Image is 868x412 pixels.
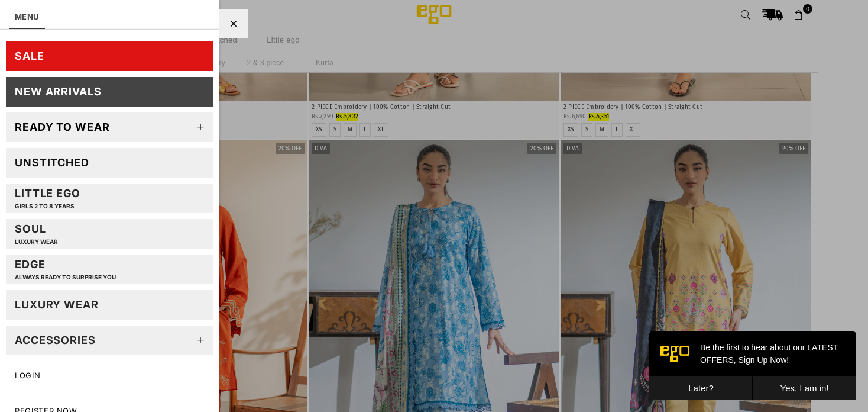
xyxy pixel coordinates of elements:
[15,238,58,246] p: LUXURY WEAR
[6,77,213,107] a: New Arrivals
[6,255,213,284] a: EDGEAlways ready to surprise you
[15,186,80,210] div: Little EGO
[6,112,213,142] a: Ready to wear
[6,290,213,320] a: LUXURY WEAR
[6,326,213,355] a: Accessories
[15,49,44,63] div: SALE
[15,222,58,245] div: Soul
[6,219,213,249] a: SoulLUXURY WEAR
[15,85,102,98] div: New Arrivals
[6,184,213,213] a: Little EGOGIRLS 2 TO 8 YEARS
[15,273,116,281] p: Always ready to surprise you
[6,41,213,71] a: SALE
[103,45,207,69] button: Yes, I am in!
[6,361,213,391] a: LOGIN
[15,12,39,21] a: MENU
[15,333,96,347] div: Accessories
[15,298,99,311] div: LUXURY WEAR
[15,120,110,134] div: Ready to wear
[15,156,89,169] div: Unstitched
[6,148,213,178] a: Unstitched
[15,257,116,281] div: EDGE
[649,331,856,400] iframe: webpush-onsite
[15,202,80,210] p: GIRLS 2 TO 8 YEARS
[219,9,248,38] div: Close Menu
